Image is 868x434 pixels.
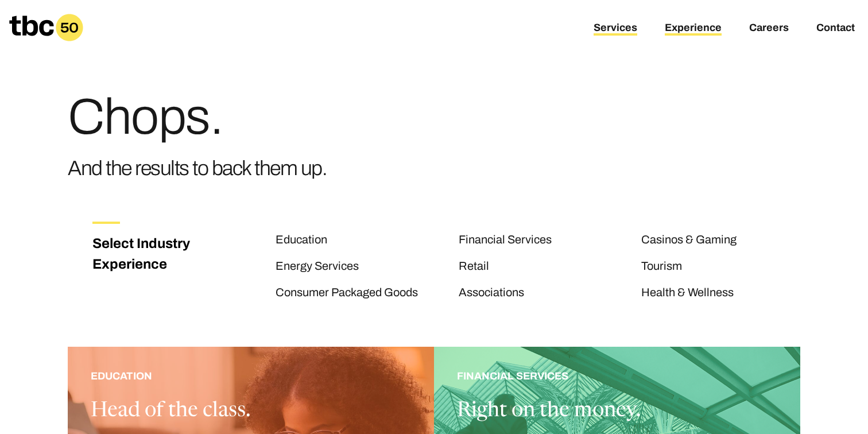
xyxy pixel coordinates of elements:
[816,22,855,36] a: Contact
[276,259,359,274] a: Energy Services
[594,22,637,36] a: Services
[92,233,203,274] h3: Select Industry Experience
[459,259,489,274] a: Retail
[641,286,734,301] a: Health & Wellness
[68,92,327,142] h1: Chops.
[749,22,789,36] a: Careers
[459,286,524,301] a: Associations
[641,259,682,274] a: Tourism
[641,233,737,248] a: Casinos & Gaming
[68,152,327,185] h3: And the results to back them up.
[9,14,83,41] a: Homepage
[276,233,327,248] a: Education
[459,233,552,248] a: Financial Services
[276,286,418,301] a: Consumer Packaged Goods
[665,22,722,36] a: Experience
